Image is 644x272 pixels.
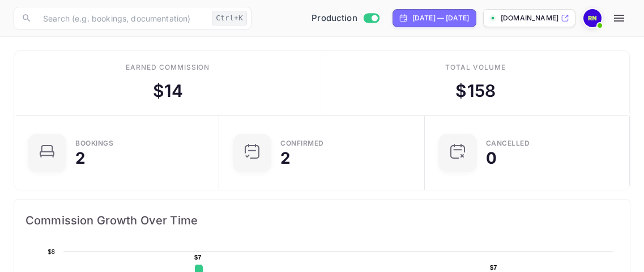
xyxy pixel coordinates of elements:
[280,150,291,166] div: 2
[490,264,497,271] text: $7
[36,7,207,29] input: Search (e.g. bookings, documentation)
[455,78,496,104] div: $ 158
[75,140,113,147] div: Bookings
[501,13,558,23] p: [DOMAIN_NAME]
[280,140,324,147] div: Confirmed
[75,150,86,166] div: 2
[445,62,506,73] div: Total volume
[212,11,247,25] div: Ctrl+K
[126,62,210,73] div: Earned commission
[153,78,183,104] div: $ 14
[486,150,497,166] div: 0
[25,211,619,229] span: Commission Growth Over Time
[307,12,383,25] div: Switch to Sandbox mode
[48,248,55,255] text: $8
[194,254,202,261] text: $7
[486,140,530,147] div: CANCELLED
[583,9,602,27] img: robert nichols
[412,13,469,23] div: [DATE] — [DATE]
[312,12,357,25] span: Production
